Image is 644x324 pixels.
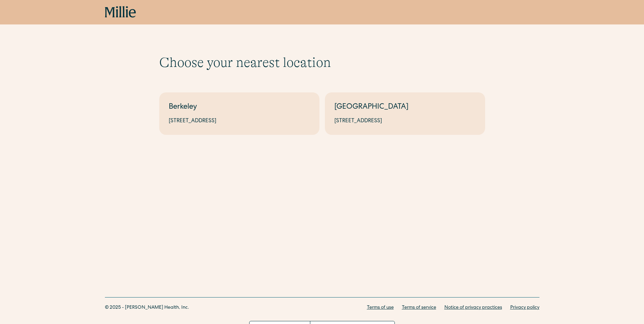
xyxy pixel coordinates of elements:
[334,117,476,125] div: [STREET_ADDRESS]
[510,304,539,311] a: Privacy policy
[334,102,476,113] div: [GEOGRAPHIC_DATA]
[325,92,485,135] a: [GEOGRAPHIC_DATA][STREET_ADDRESS]
[159,54,485,71] h1: Choose your nearest location
[444,304,502,311] a: Notice of privacy practices
[367,304,394,311] a: Terms of use
[402,304,436,311] a: Terms of service
[169,102,310,113] div: Berkeley
[159,92,319,135] a: Berkeley[STREET_ADDRESS]
[169,117,310,125] div: [STREET_ADDRESS]
[105,304,189,311] div: © 2025 - [PERSON_NAME] Health, Inc.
